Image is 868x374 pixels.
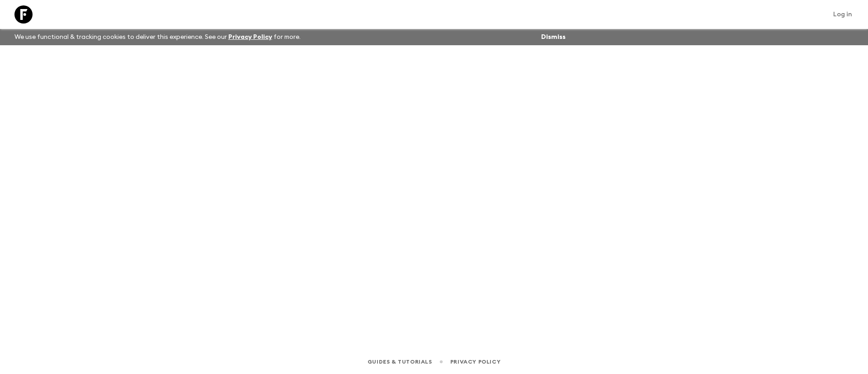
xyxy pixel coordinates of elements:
button: Dismiss [539,31,568,43]
p: We use functional & tracking cookies to deliver this experience. See our for more. [11,29,304,45]
a: Guides & Tutorials [368,357,432,367]
a: Privacy Policy [228,34,272,40]
a: Log in [828,8,857,21]
a: Privacy Policy [450,357,500,367]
